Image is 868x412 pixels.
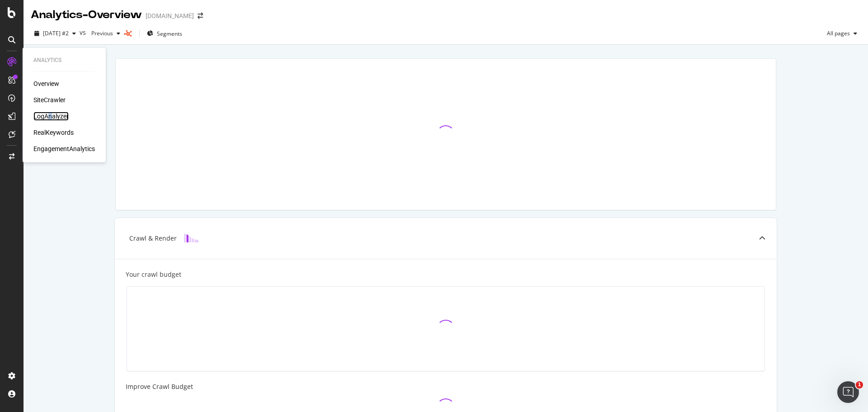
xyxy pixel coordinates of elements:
[856,381,863,388] span: 1
[33,57,95,64] div: Analytics
[146,11,194,20] div: [DOMAIN_NAME]
[43,29,69,37] span: 2025 Sep. 15th #2
[80,28,88,37] span: vs
[837,381,859,403] iframe: Intercom live chat
[88,29,113,37] span: Previous
[143,26,186,41] button: Segments
[126,270,181,279] div: Your crawl budget
[823,26,861,41] button: All pages
[198,13,203,19] div: arrow-right-arrow-left
[31,26,80,41] button: [DATE] #2
[157,30,182,38] span: Segments
[33,128,74,137] a: RealKeywords
[33,112,69,121] a: LogAnalyzer
[823,29,850,37] span: All pages
[126,382,766,391] div: Improve Crawl Budget
[129,234,177,243] div: Crawl & Render
[33,144,95,153] a: EngagementAnalytics
[88,26,124,41] button: Previous
[33,79,59,88] a: Overview
[31,7,142,23] div: Analytics - Overview
[184,234,198,242] img: block-icon
[33,95,66,104] a: SiteCrawler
